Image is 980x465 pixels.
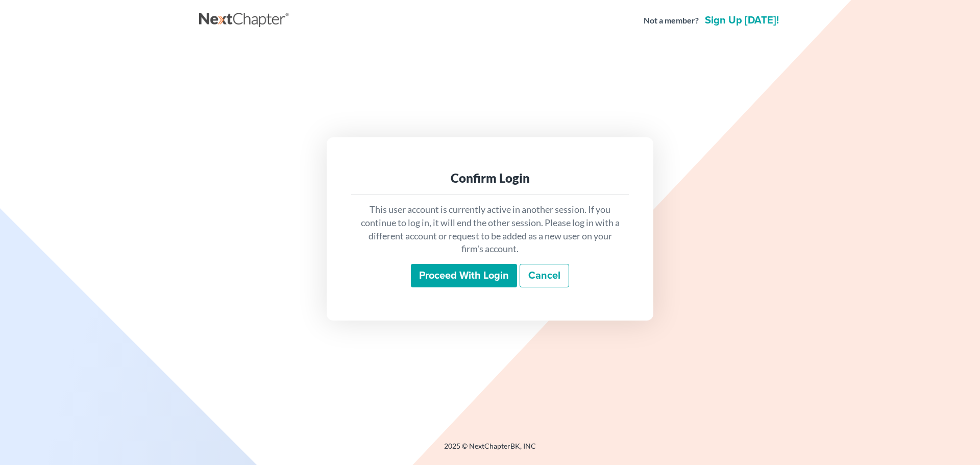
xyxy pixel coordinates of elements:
[411,264,517,287] input: Proceed with login
[359,170,621,186] div: Confirm Login
[359,203,621,256] p: This user account is currently active in another session. If you continue to log in, it will end ...
[199,441,781,459] div: 2025 © NextChapterBK, INC
[644,15,699,27] strong: Not a member?
[520,264,569,287] a: Cancel
[703,15,781,26] a: Sign up [DATE]!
